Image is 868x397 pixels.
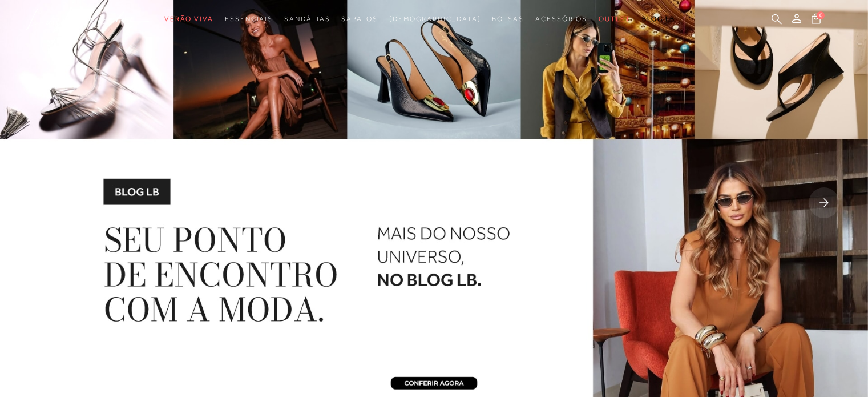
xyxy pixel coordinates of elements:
a: noSubCategoriesText [284,9,330,30]
a: noSubCategoriesText [225,9,273,30]
a: noSubCategoriesText [599,9,631,30]
span: Essenciais [225,15,273,23]
a: noSubCategoriesText [535,9,587,30]
span: Sapatos [341,15,377,23]
span: 0 [817,11,825,19]
span: Sandálias [284,15,330,23]
span: Bolsas [492,15,524,23]
a: noSubCategoriesText [164,9,213,30]
button: 0 [808,13,824,28]
a: noSubCategoriesText [389,9,481,30]
span: Verão Viva [164,15,213,23]
span: Outlet [599,15,631,23]
a: noSubCategoriesText [341,9,377,30]
span: BLOG LB [642,15,675,23]
span: Acessórios [535,15,587,23]
span: [DEMOGRAPHIC_DATA] [389,15,481,23]
a: BLOG LB [642,9,675,30]
a: noSubCategoriesText [492,9,524,30]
